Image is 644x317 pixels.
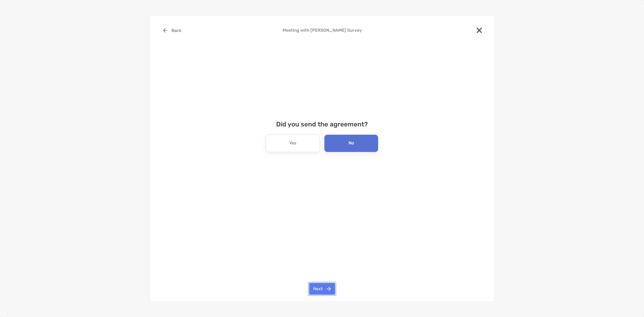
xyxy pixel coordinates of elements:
h4: Meeting with [PERSON_NAME] Survey [159,28,485,33]
h4: Did you send the agreement? [159,121,485,128]
p: No [349,139,354,148]
button: Back [159,24,185,36]
img: close modal [477,28,482,33]
img: button icon [163,28,167,32]
p: Yes [289,139,296,148]
button: Next [309,283,335,295]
